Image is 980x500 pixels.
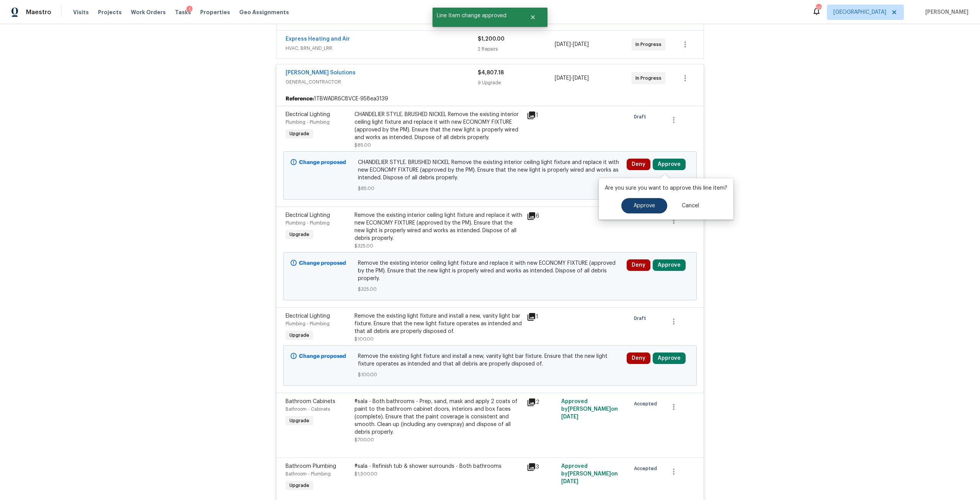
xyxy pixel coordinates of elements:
span: [GEOGRAPHIC_DATA] [833,8,886,16]
button: Cancel [670,198,711,213]
span: Accepted [634,465,660,472]
div: 6 [527,211,557,221]
span: Upgrade [286,231,312,238]
span: HVAC, BRN_AND_LRR [286,44,478,52]
span: $85.00 [354,143,371,148]
span: Properties [200,8,230,16]
b: Change proposed [299,354,346,359]
button: Close [520,10,546,25]
div: 20 [816,5,821,12]
span: [PERSON_NAME] [922,8,969,16]
span: Electrical Lighting [286,213,330,218]
button: Approve [653,159,686,170]
span: Electrical Lighting [286,112,330,117]
span: Plumbing - Plumbing [286,221,330,225]
button: Approve [621,198,667,213]
span: Visits [73,8,89,16]
button: Deny [627,352,650,364]
span: Projects [98,8,122,16]
span: $1,200.00 [478,36,505,42]
span: Bathroom Cabinets [286,399,335,404]
span: Upgrade [286,482,312,489]
button: Approve [653,259,686,271]
span: $85.00 [358,185,622,192]
div: Remove the existing interior ceiling light fixture and replace it with new ECONOMY FIXTURE (appro... [354,211,522,242]
span: Approved by [PERSON_NAME] on [561,399,618,420]
div: CHANDELIER STYLE. BRUSHED NICKEL Remove the existing interior ceiling light fixture and replace i... [354,111,522,141]
span: Approve [634,203,655,209]
span: Line Item change approved [433,8,520,24]
span: Plumbing - Plumbing [286,120,330,125]
span: Draft [634,113,649,121]
span: [DATE] [555,42,571,47]
button: Approve [653,352,686,364]
span: Approved by [PERSON_NAME] on [561,464,618,484]
span: Work Orders [131,8,166,16]
div: 2 [527,398,557,407]
span: Plumbing - Plumbing [286,321,330,326]
span: [DATE] [573,42,589,47]
div: 9 Upgrade [478,79,555,87]
span: [DATE] [561,414,578,420]
span: [DATE] [561,479,578,484]
b: Reference: [286,95,314,103]
span: In Progress [635,74,665,82]
div: 1 [527,312,557,321]
div: #sala - Both bathrooms - Prep, sand, mask and apply 2 coats of paint to the bathroom cabinet door... [354,398,522,436]
b: Change proposed [299,261,346,266]
span: Electrical Lighting [286,313,330,319]
span: Draft [634,315,649,322]
span: [DATE] [573,75,589,81]
span: $700.00 [354,438,374,442]
span: Bathroom Plumbing [286,464,336,469]
span: Bathroom - Cabinets [286,407,330,411]
span: Upgrade [286,331,312,339]
span: - [555,41,589,48]
span: $4,807.18 [478,70,504,75]
span: $1,500.00 [354,472,377,476]
div: #sala - Refinish tub & shower surrounds - Both bathrooms [354,462,522,470]
span: Accepted [634,400,660,408]
div: 1 [186,6,193,13]
div: 1TBWADR6C8VCE-958ea3139 [276,92,704,106]
span: $100.00 [358,371,622,379]
div: Remove the existing light fixture and install a new, vanity light bar fixture. Ensure that the ne... [354,312,522,335]
span: Tasks [175,10,191,15]
div: 3 [527,462,557,472]
p: Are you sure you want to approve this line item? [605,184,727,192]
span: - [555,74,589,82]
a: Express Heating and Air [286,36,350,42]
span: $100.00 [354,337,374,341]
button: Deny [627,259,650,271]
a: [PERSON_NAME] Solutions [286,70,356,75]
button: Deny [627,159,650,170]
div: 1 [527,111,557,120]
span: Geo Assignments [239,8,289,16]
span: $325.00 [358,285,622,293]
b: Change proposed [299,160,346,165]
span: In Progress [635,41,665,48]
span: Upgrade [286,417,312,425]
span: CHANDELIER STYLE. BRUSHED NICKEL Remove the existing interior ceiling light fixture and replace i... [358,159,622,182]
span: Bathroom - Plumbing [286,472,331,476]
span: [DATE] [555,75,571,81]
span: Remove the existing interior ceiling light fixture and replace it with new ECONOMY FIXTURE (appro... [358,259,622,282]
span: GENERAL_CONTRACTOR [286,78,478,86]
span: Maestro [26,8,51,16]
span: Remove the existing light fixture and install a new, vanity light bar fixture. Ensure that the ne... [358,352,622,368]
div: 2 Repairs [478,45,555,53]
span: Upgrade [286,130,312,138]
span: $325.00 [354,244,373,248]
span: Cancel [682,203,699,209]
